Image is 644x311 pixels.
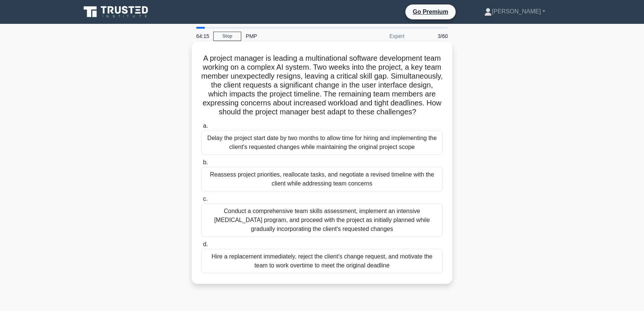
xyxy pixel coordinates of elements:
div: Delay the project start date by two months to allow time for hiring and implementing the client's... [201,130,443,155]
span: d. [203,241,208,247]
h5: A project manager is leading a multinational software development team working on a complex AI sy... [201,54,443,117]
div: 3/60 [409,29,452,44]
span: a. [203,123,208,129]
div: 64:15 [192,29,213,44]
a: Stop [213,32,241,41]
div: Expert [344,29,409,44]
a: Go Premium [408,7,453,16]
span: b. [203,159,208,165]
a: [PERSON_NAME] [466,4,563,19]
div: Conduct a comprehensive team skills assessment, implement an intensive [MEDICAL_DATA] program, an... [201,203,443,237]
div: Hire a replacement immediately, reject the client's change request, and motivate the team to work... [201,249,443,273]
div: PMP [241,29,344,44]
div: Reassess project priorities, reallocate tasks, and negotiate a revised timeline with the client w... [201,167,443,191]
span: c. [203,196,207,202]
